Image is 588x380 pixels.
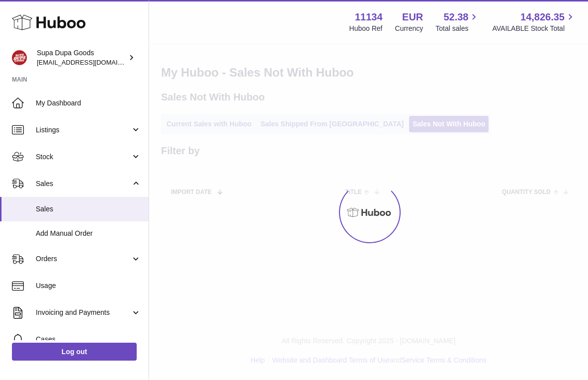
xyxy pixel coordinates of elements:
[355,10,383,24] strong: 11134
[12,50,27,65] img: hello@slayalldayofficial.com
[492,10,576,33] a: 14,826.35 AVAILABLE Stock Total
[36,152,131,162] span: Stock
[492,24,576,33] span: AVAILABLE Stock Total
[37,58,146,66] span: [EMAIL_ADDRESS][DOMAIN_NAME]
[36,229,141,238] span: Add Manual Order
[36,179,131,189] span: Sales
[402,10,423,24] strong: EUR
[12,343,137,361] a: Log out
[435,24,480,33] span: Total sales
[349,24,383,33] div: Huboo Ref
[36,254,131,264] span: Orders
[36,335,141,344] span: Cases
[435,10,480,33] a: 52.38 Total sales
[36,281,141,290] span: Usage
[36,125,131,135] span: Listings
[520,10,565,24] span: 14,826.35
[37,48,126,67] div: Supa Dupa Goods
[395,24,423,33] div: Currency
[36,308,131,317] span: Invoicing and Payments
[443,10,468,24] span: 52.38
[36,204,141,214] span: Sales
[36,98,141,108] span: My Dashboard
